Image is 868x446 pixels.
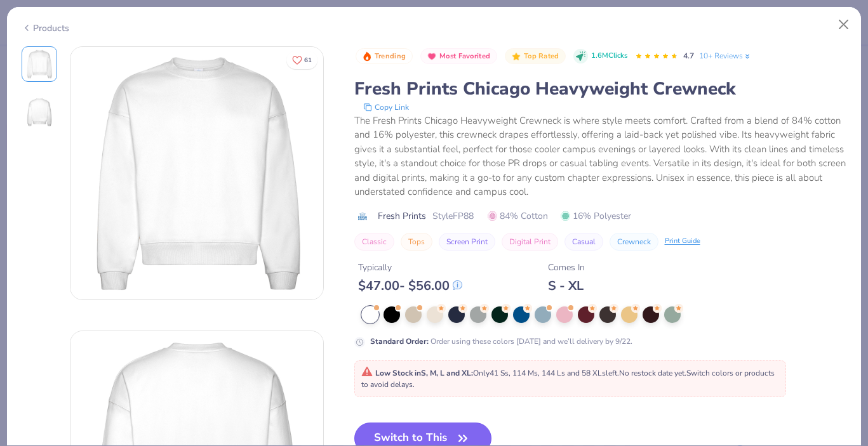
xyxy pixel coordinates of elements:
div: Typically [358,261,462,274]
button: copy to clipboard [359,101,413,114]
button: Crewneck [610,233,658,251]
span: Fresh Prints [378,209,426,223]
div: S - XL [548,278,585,294]
span: Top Rated [524,53,559,60]
span: 61 [304,57,312,63]
div: The Fresh Prints Chicago Heavyweight Crewneck is where style meets comfort. Crafted from a blend ... [354,114,847,199]
span: 4.7 [683,51,694,61]
div: Fresh Prints Chicago Heavyweight Crewneck [354,77,847,101]
button: Screen Print [439,233,495,251]
div: Comes In [548,261,585,274]
div: Print Guide [665,236,700,247]
button: Badge Button [356,48,413,65]
button: Casual [564,233,603,251]
a: 10+ Reviews [699,50,752,62]
div: Order using these colors [DATE] and we’ll delivery by 9/22. [370,336,632,347]
span: Trending [375,53,406,60]
img: brand logo [354,211,371,221]
strong: Low Stock in S, M, L and XL : [375,368,473,378]
img: Most Favorited sort [427,51,437,62]
button: Tops [401,233,432,251]
span: 1.6M Clicks [591,51,627,62]
span: 16% Polyester [561,209,631,223]
button: Close [832,13,856,37]
span: No restock date yet. [619,368,686,378]
span: Most Favorited [439,53,490,60]
button: Like [286,51,317,69]
button: Badge Button [420,48,497,65]
div: $ 47.00 - $ 56.00 [358,278,462,294]
button: Digital Print [502,233,558,251]
strong: Standard Order : [370,336,429,346]
img: Front [70,47,323,299]
img: Back [24,97,55,128]
div: Products [22,22,69,35]
button: Badge Button [505,48,566,65]
span: Style FP88 [432,209,474,223]
img: Top Rated sort [511,51,521,62]
div: 4.7 Stars [635,46,678,67]
span: 84% Cotton [488,209,548,223]
button: Classic [354,233,394,251]
img: Trending sort [362,51,372,62]
img: Front [24,49,55,79]
span: Only 41 Ss, 114 Ms, 144 Ls and 58 XLs left. Switch colors or products to avoid delays. [361,368,775,390]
